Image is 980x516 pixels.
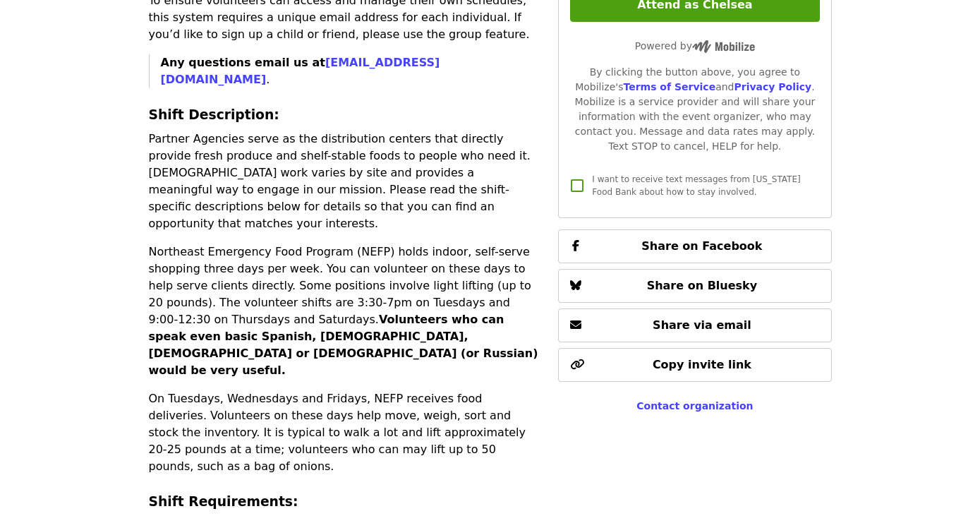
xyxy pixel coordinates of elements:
p: Northeast Emergency Food Program (NEFP) holds indoor, self-serve shopping three days per week. Yo... [149,244,542,379]
p: Partner Agencies serve as the distribution centers that directly provide fresh produce and shelf-... [149,131,542,232]
a: Privacy Policy [734,81,811,92]
a: Contact organization [636,400,753,412]
span: Copy invite link [653,358,751,371]
button: Share via email [558,308,831,342]
button: Share on Bluesky [558,269,831,303]
button: Copy invite link [558,348,831,382]
strong: Any questions email us at [161,56,440,86]
div: By clicking the button above, you agree to Mobilize's and . Mobilize is a service provider and wi... [570,65,819,154]
span: I want to receive text messages from [US_STATE] Food Bank about how to stay involved. [592,174,800,197]
span: Share via email [653,318,751,332]
img: Powered by Mobilize [692,40,755,53]
strong: Shift Requirements: [149,494,298,509]
p: On Tuesdays, Wednesdays and Fridays, NEFP receives food deliveries. Volunteers on these days help... [149,390,542,475]
button: Share on Facebook [558,229,831,263]
p: . [161,54,542,88]
span: Share on Bluesky [647,279,758,292]
a: Terms of Service [623,81,715,92]
span: Powered by [635,40,755,52]
strong: Shift Description: [149,107,279,122]
span: Share on Facebook [641,239,762,253]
